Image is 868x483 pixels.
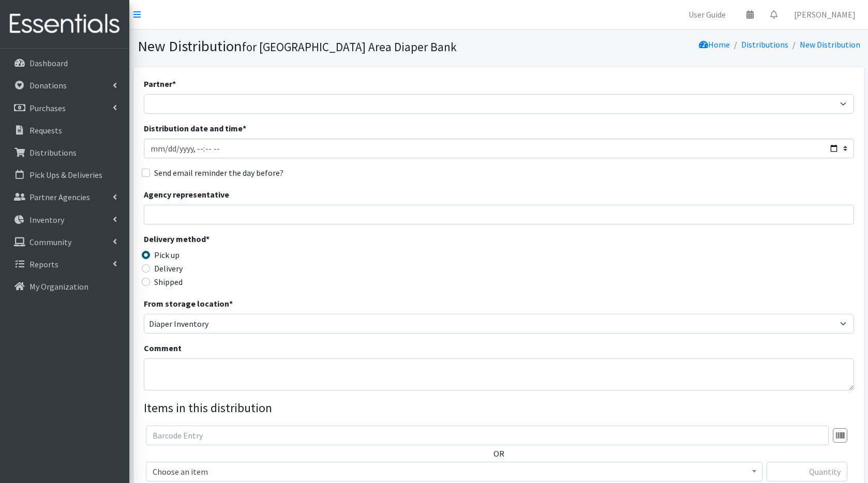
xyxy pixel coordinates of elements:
[680,4,734,25] a: User Guide
[4,187,125,207] a: Partner Agencies
[4,209,125,230] a: Inventory
[4,142,125,163] a: Distributions
[154,276,183,288] label: Shipped
[767,462,847,481] input: Quantity
[29,103,66,113] p: Purchases
[29,170,102,180] p: Pick Ups & Deliveries
[229,298,233,309] abbr: required
[29,80,67,90] p: Donations
[786,4,864,25] a: [PERSON_NAME]
[144,78,176,90] label: Partner
[144,122,246,134] label: Distribution date and time
[29,125,62,135] p: Requests
[243,123,246,133] abbr: required
[29,281,88,292] p: My Organization
[154,262,183,275] label: Delivery
[144,297,233,310] label: From storage location
[4,164,125,185] a: Pick Ups & Deliveries
[144,342,182,354] label: Comment
[154,249,179,261] label: Pick up
[29,259,58,269] p: Reports
[4,276,125,297] a: My Organization
[4,7,125,41] img: HumanEssentials
[144,233,321,249] legend: Delivery method
[146,462,762,481] span: Choose an item
[4,98,125,118] a: Purchases
[153,464,756,479] span: Choose an item
[144,188,229,201] label: Agency representative
[4,232,125,252] a: Community
[29,58,68,68] p: Dashboard
[4,120,125,141] a: Requests
[4,53,125,73] a: Dashboard
[144,399,854,417] legend: Items in this distribution
[146,426,829,445] input: Barcode Entry
[29,147,77,158] p: Distributions
[4,75,125,96] a: Donations
[4,254,125,275] a: Reports
[493,447,504,460] label: OR
[172,79,176,89] abbr: required
[138,37,495,55] h1: New Distribution
[242,39,457,54] small: for [GEOGRAPHIC_DATA] Area Diaper Bank
[154,167,283,179] label: Send email reminder the day before?
[206,234,209,244] abbr: required
[800,39,860,50] a: New Distribution
[29,237,71,247] p: Community
[29,192,90,202] p: Partner Agencies
[699,39,730,50] a: Home
[29,215,64,225] p: Inventory
[741,39,788,50] a: Distributions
